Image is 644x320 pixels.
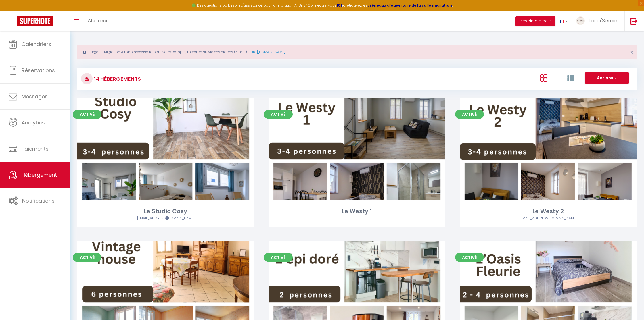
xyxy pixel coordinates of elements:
[515,16,555,26] button: Besoin d'aide ?
[630,18,638,25] img: logout
[337,3,342,8] a: ICI
[264,110,293,119] span: Activé
[367,3,452,8] a: créneaux d'ouverture de la salle migration
[93,72,141,85] h3: 14 Hébergements
[77,216,254,221] div: Airbnb
[264,253,293,262] span: Activé
[630,50,633,55] button: Close
[567,73,574,82] a: Vue par Groupe
[455,253,484,262] span: Activé
[540,73,547,82] a: Vue en Box
[455,110,484,119] span: Activé
[22,171,57,178] span: Hébergement
[22,67,55,74] span: Réservations
[460,207,637,216] div: Le Westy 2
[22,197,55,204] span: Notifications
[22,145,49,152] span: Paiements
[88,18,108,24] span: Chercher
[576,16,585,25] img: ...
[589,17,617,24] span: Loca'Serein
[77,45,637,59] div: Urgent : Migration Airbnb nécessaire pour votre compte, merci de suivre ces étapes (5 min) -
[77,207,254,216] div: Le Studio Cosy
[585,72,629,84] button: Actions
[22,41,51,48] span: Calendriers
[554,73,561,82] a: Vue en Liste
[572,11,624,31] a: ... Loca'Serein
[269,207,445,216] div: Le Westy 1
[17,16,53,26] img: Super Booking
[22,119,45,126] span: Analytics
[83,11,112,31] a: Chercher
[73,253,101,262] span: Activé
[73,110,101,119] span: Activé
[22,93,48,100] span: Messages
[250,49,285,54] a: [URL][DOMAIN_NAME]
[630,49,633,56] span: ×
[460,216,637,221] div: Airbnb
